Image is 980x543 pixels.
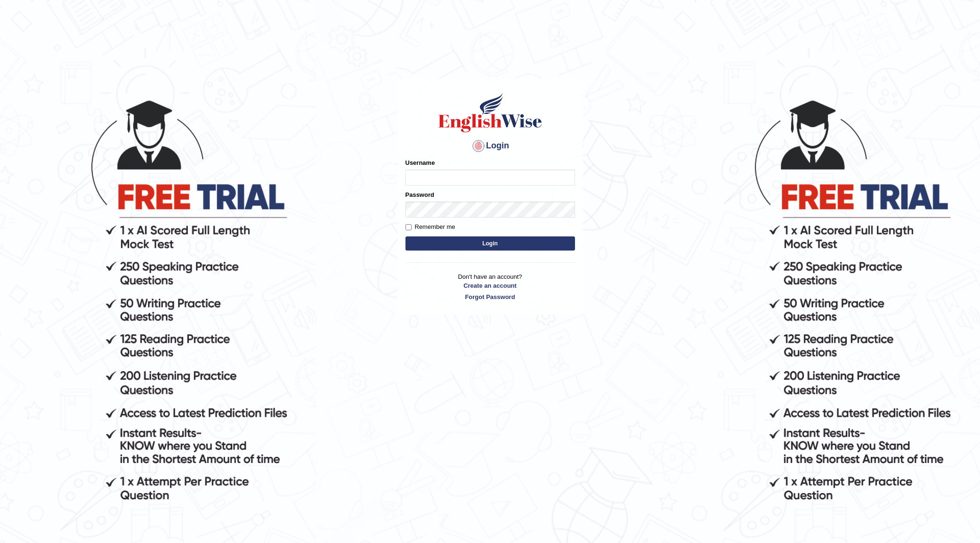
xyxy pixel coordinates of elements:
img: Logo of English Wise sign in for intelligent practice with AI [437,91,544,134]
input: Remember me [405,224,412,230]
label: Password [405,190,434,199]
button: Login [405,236,575,251]
p: Don't have an account? [405,272,575,301]
label: Remember me [405,222,455,232]
a: Forgot Password [405,292,575,301]
h4: Login [405,138,575,154]
label: Username [405,158,435,167]
a: Create an account [405,281,575,290]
